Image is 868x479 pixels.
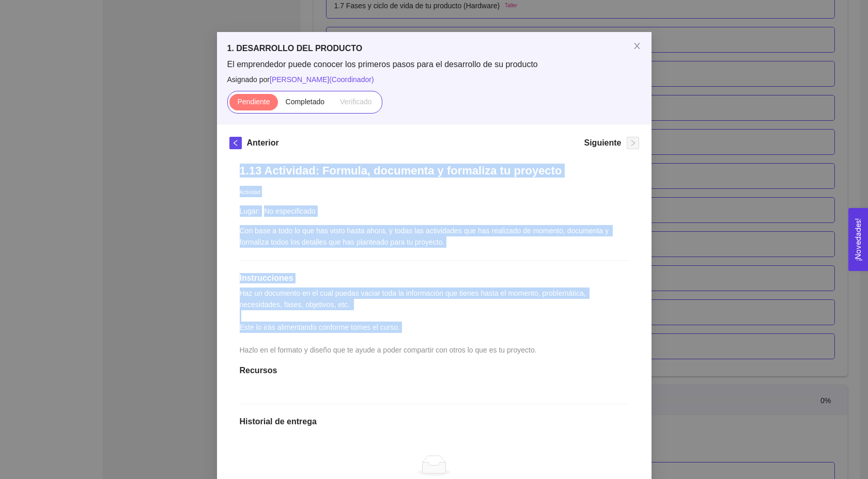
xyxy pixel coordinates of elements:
h1: Instrucciones [240,273,629,283]
h1: Recursos [240,365,629,376]
h5: Anterior [247,137,279,149]
article: Lugar: [240,205,260,217]
span: Completado [286,98,325,106]
span: Asignado por [227,74,641,85]
h5: Siguiente [584,137,621,149]
h1: Historial de entrega [240,417,629,427]
button: Close [623,32,652,61]
h1: 1.13 Actividad: Formula, documenta y formaliza tu proyecto [240,164,629,178]
button: left [229,137,242,149]
span: Actividad [240,189,261,195]
button: Open Feedback Widget [848,208,868,271]
span: [PERSON_NAME] ( Coordinador ) [270,75,374,84]
a: No especificado [264,207,316,215]
span: Con base a todo lo que has visto hasta ahora, y todas las actividades que has realizado de moment... [240,227,611,246]
span: Verificado [340,98,371,106]
span: El emprendedor puede conocer los primeros pasos para el desarrollo de su producto [227,59,641,70]
span: Haz un documento en el cual puedas vaciar toda la información que tienes hasta el momento, proble... [240,289,588,354]
span: left [230,139,241,147]
span: close [633,42,641,50]
span: Pendiente [237,98,270,106]
h5: 1. DESARROLLO DEL PRODUCTO [227,42,641,55]
button: right [627,137,639,149]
